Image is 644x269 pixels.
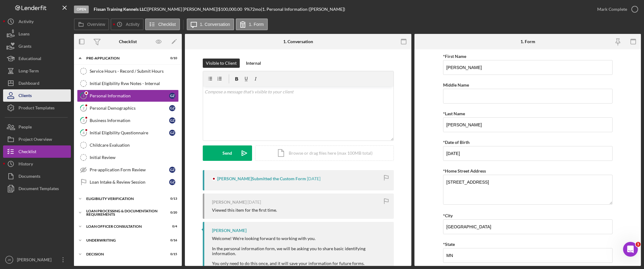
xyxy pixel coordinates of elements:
div: Project Overview [18,133,52,147]
div: Send [222,145,232,161]
div: 0 / 20 [166,211,177,214]
div: G Z [169,117,175,124]
div: History [18,158,33,172]
div: 0 / 15 [166,252,177,256]
div: G Z [169,105,175,111]
button: Educational [3,52,71,65]
button: Mark Complete [591,3,641,15]
div: Educational [18,52,41,66]
label: *State [443,242,455,247]
label: Checklist [158,22,176,27]
label: Activity [126,22,139,27]
div: Activity [18,15,34,29]
div: Internal [246,59,261,68]
div: Loan Officer Consultation [86,225,162,228]
label: 1. Conversation [200,22,230,27]
div: Eligibility Verification [86,197,162,201]
div: Documents [18,170,40,184]
div: 0 / 13 [166,197,177,201]
div: G Z [169,179,175,185]
div: 0 / 4 [166,225,177,228]
div: People [18,121,32,135]
label: *Home Street Address [443,168,486,173]
a: Document Templates [3,182,71,195]
label: 1. Form [249,22,264,27]
div: 1. Conversation [283,39,313,44]
button: Checklist [3,145,71,158]
label: Middle Name [443,82,469,88]
div: Initial Review [90,155,178,160]
button: Activity [111,18,143,30]
div: 1. Form [520,39,535,44]
div: [PERSON_NAME] [15,254,55,267]
div: Dashboard [18,77,39,91]
text: JR [7,258,11,262]
div: Underwriting [86,238,162,242]
div: Grants [18,40,31,54]
div: Mark Complete [597,3,627,15]
a: Service Hours - Record / Submit Hours [77,65,179,77]
tspan: 2 [83,106,84,110]
div: Childcare Evaluation [90,143,178,148]
button: Documents [3,170,71,182]
a: Clients [3,89,71,102]
div: Service Hours - Record / Submit Hours [90,69,178,74]
a: Loan Intake & Review SessionGZ [77,176,179,188]
label: *Last Name [443,111,465,116]
div: G Z [169,167,175,173]
textarea: [STREET_ADDRESS] [443,175,613,204]
div: Checklist [18,145,36,159]
div: In the personal information form, we will be asking you to share basic identifying information. [212,246,388,256]
a: Initial Eligibility Rvw Notes - Internal [77,77,179,90]
div: Pre-Application [86,56,162,60]
div: Business Information [90,118,169,123]
a: Pre-application Form ReviewGZ [77,164,179,176]
div: Visible to Client [206,59,237,68]
div: Personal Demographics [90,106,169,111]
div: Welcome! We're looking forward to working with you. [212,236,388,246]
div: Long-Term [18,65,39,79]
button: Dashboard [3,77,71,89]
button: Visible to Client [203,59,240,68]
iframe: Intercom live chat [623,242,638,257]
b: Fissan Training Kennels LLC [94,6,146,12]
a: People [3,121,71,133]
label: *City [443,213,453,218]
div: G Z [169,130,175,136]
div: [PERSON_NAME] Submitted the Custom Form [217,176,306,181]
div: 0 / 16 [166,238,177,242]
button: Internal [243,59,264,68]
div: [PERSON_NAME] [212,228,247,233]
div: Personal Information [90,93,169,98]
a: 3Business InformationGZ [77,114,179,127]
div: G Z [169,93,175,99]
span: 1 [636,242,641,247]
button: 1. Conversation [187,18,234,30]
div: Loan Intake & Review Session [90,180,169,185]
div: Pre-application Form Review [90,167,169,172]
label: Overview [87,22,105,27]
button: Overview [74,18,109,30]
button: Project Overview [3,133,71,145]
div: You only need to do this once, and it will save your information for future forms. [212,261,388,266]
button: JR[PERSON_NAME] [3,254,71,266]
button: History [3,158,71,170]
a: Grants [3,40,71,52]
div: Open [74,6,89,13]
div: | [94,7,148,12]
a: Initial Review [77,151,179,164]
button: Checklist [145,18,180,30]
button: Loans [3,28,71,40]
div: 72 mo [250,7,261,12]
label: *Date of Birth [443,140,470,145]
div: Viewed this item for the first time. [212,208,277,213]
button: Product Templates [3,102,71,114]
div: [PERSON_NAME] [212,200,247,205]
button: Long-Term [3,65,71,77]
